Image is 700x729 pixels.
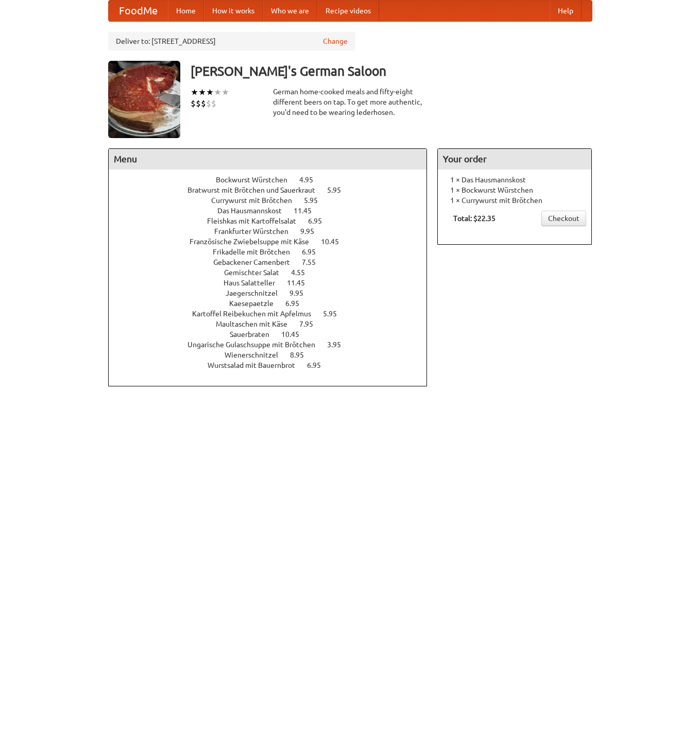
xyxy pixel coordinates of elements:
a: Ungarische Gulaschsuppe mit Brötchen 3.95 [187,341,360,349]
span: 5.95 [304,196,328,205]
a: Change [323,36,348,46]
span: 10.45 [321,238,349,246]
a: Fleishkas mit Kartoffelsalat 6.95 [207,217,341,225]
span: 6.95 [308,217,332,225]
span: Bockwurst Würstchen [216,176,298,184]
span: Haus Salatteller [224,279,285,287]
span: Kaesepaetzle [229,299,284,308]
li: ★ [191,87,198,98]
span: 6.95 [302,248,326,256]
span: Maultaschen mit Käse [216,320,298,328]
span: 4.55 [291,268,315,277]
span: Wienerschnitzel [225,351,288,359]
span: 3.95 [327,341,351,349]
span: 7.95 [299,320,323,328]
span: 7.55 [302,258,326,266]
span: Bratwurst mit Brötchen und Sauerkraut [187,186,326,194]
span: 9.95 [300,227,325,235]
span: Das Hausmannskost [217,207,292,215]
a: FoodMe [109,1,168,21]
li: ★ [221,87,229,98]
span: 8.95 [290,351,314,359]
a: Home [168,1,204,21]
h4: Your order [438,149,591,169]
span: Ungarische Gulaschsuppe mit Brötchen [187,341,326,349]
li: ★ [198,87,206,98]
span: 6.95 [285,299,310,308]
span: Gemischter Salat [224,268,289,277]
span: Currywurst mit Brötchen [211,196,302,205]
a: Haus Salatteller 11.45 [224,279,324,287]
span: 11.45 [294,207,322,215]
a: Wienerschnitzel 8.95 [225,351,323,359]
a: Currywurst mit Brötchen 5.95 [211,196,337,205]
span: Frikadelle mit Brötchen [213,248,300,256]
a: Wurstsalad mit Bauernbrot 6.95 [208,361,340,369]
span: Gebackener Camenbert [213,258,300,266]
a: Frikadelle mit Brötchen 6.95 [213,248,335,256]
a: Maultaschen mit Käse 7.95 [216,320,332,328]
a: Recipe videos [317,1,379,21]
li: 1 × Currywurst mit Brötchen [443,195,586,206]
h4: Menu [109,149,427,169]
li: $ [191,98,196,109]
a: Gebackener Camenbert 7.55 [213,258,335,266]
div: Deliver to: [STREET_ADDRESS] [108,32,355,50]
li: 1 × Das Hausmannskost [443,175,586,185]
span: Kartoffel Reibekuchen mit Apfelmus [192,310,321,318]
a: Checkout [541,211,586,226]
li: $ [196,98,201,109]
span: Jaegerschnitzel [226,289,288,297]
span: 5.95 [327,186,351,194]
h3: [PERSON_NAME]'s German Saloon [191,61,592,81]
a: Kaesepaetzle 6.95 [229,299,318,308]
span: Frankfurter Würstchen [214,227,299,235]
li: ★ [206,87,214,98]
li: $ [211,98,216,109]
a: Help [550,1,582,21]
span: 6.95 [307,361,331,369]
a: Gemischter Salat 4.55 [224,268,324,277]
li: $ [201,98,206,109]
b: Total: $22.35 [453,214,496,223]
a: Französische Zwiebelsuppe mit Käse 10.45 [190,238,358,246]
li: $ [206,98,211,109]
div: German home-cooked meals and fifty-eight different beers on tap. To get more authentic, you'd nee... [273,87,428,117]
span: Sauerbraten [230,330,280,338]
span: Französische Zwiebelsuppe mit Käse [190,238,319,246]
span: 4.95 [299,176,323,184]
span: 9.95 [289,289,314,297]
span: 11.45 [287,279,315,287]
a: Das Hausmannskost 11.45 [217,207,331,215]
span: 10.45 [281,330,310,338]
a: Kartoffel Reibekuchen mit Apfelmus 5.95 [192,310,356,318]
a: Sauerbraten 10.45 [230,330,318,338]
img: angular.jpg [108,61,180,138]
li: 1 × Bockwurst Würstchen [443,185,586,195]
a: Jaegerschnitzel 9.95 [226,289,322,297]
a: Frankfurter Würstchen 9.95 [214,227,333,235]
span: Fleishkas mit Kartoffelsalat [207,217,306,225]
a: Who we are [263,1,317,21]
li: ★ [214,87,221,98]
a: Bockwurst Würstchen 4.95 [216,176,332,184]
span: Wurstsalad mit Bauernbrot [208,361,305,369]
a: How it works [204,1,263,21]
span: 5.95 [323,310,347,318]
a: Bratwurst mit Brötchen und Sauerkraut 5.95 [187,186,360,194]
